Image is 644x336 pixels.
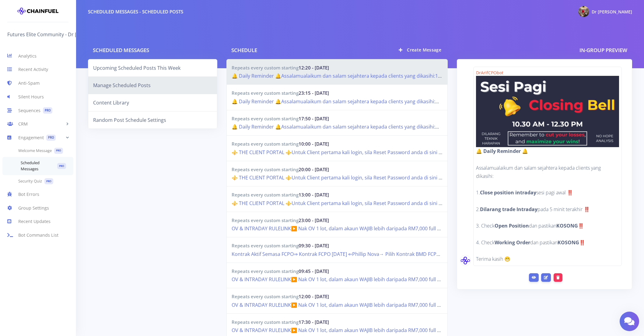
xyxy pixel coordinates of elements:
[88,111,217,129] a: Random Post Schedule Settings
[232,217,443,224] h4: 23:00 - [DATE]
[93,46,212,54] h3: Scheduled Messages
[558,239,579,246] strong: KOSONG
[17,5,58,17] img: chainfuel-logo
[231,46,257,54] h3: Schedule
[7,30,131,39] a: Futures Elite Community - Dr [PERSON_NAME] (ZQD)
[88,8,183,15] div: Scheduled Messages - scheduled posts
[476,148,528,154] strong: 🔔 Daily Reminder 🔔
[476,76,619,147] img: 1850029140626053-2.jpg
[232,90,299,96] span: Repeats every custom starting
[232,242,443,249] h4: 09:30 - [DATE]
[480,189,536,196] strong: Close position intraday
[460,256,471,265] img: Chainfuel Botler
[476,222,619,230] p: 3. Check dan pastikan ‼️
[57,163,66,169] span: PRO
[232,166,443,173] h4: 20:00 - [DATE]
[88,59,217,77] a: Upcoming Scheduled Posts This Week
[232,242,299,249] span: Repeats every custom starting
[88,94,217,111] a: Content Library
[232,90,443,97] h4: 23:15 - [DATE]
[232,65,299,71] span: Repeats every custom starting
[592,9,632,15] span: Dr [PERSON_NAME]
[232,115,443,122] h4: 17:50 - [DATE]
[573,5,632,18] a: @DrArifCPO Photo Dr [PERSON_NAME]
[232,268,443,275] h4: 09:45 - [DATE]
[232,319,443,326] h4: 17:30 - [DATE]
[579,46,627,54] h3: in-group preview
[232,293,299,299] span: Repeats every custom starting
[495,239,530,246] strong: Working Order
[578,6,589,17] img: @DrArifCPO Photo
[232,64,443,71] h4: 12:20 - [DATE]
[476,69,619,76] div: DrArifCPObot
[232,319,299,325] span: Repeats every custom starting
[480,206,537,213] strong: Dilarang trade Intraday
[476,189,619,197] p: 1. sesi pagi awal ‼️
[232,140,443,147] h4: 10:00 - [DATE]
[232,217,299,223] span: Repeats every custom starting
[232,293,443,300] h4: 12:00 - [DATE]
[88,76,217,94] a: Manage Scheduled Posts
[232,268,299,274] span: Repeats every custom starting
[232,192,299,198] span: Repeats every custom starting
[476,164,619,180] p: Assalamualaikum dan salam sejahtera kepada clients yang dikasihi:
[232,141,299,147] span: Repeats every custom starting
[46,135,56,141] span: PRO
[476,239,619,247] p: 4. Check dan pastikan ‼️
[476,205,619,214] p: 2. pada 5 minit terakhir ‼️
[54,148,63,154] span: PRO
[43,107,52,114] span: PRO
[476,255,619,263] p: Terima kasih 😁
[407,47,441,53] span: Create Message
[495,222,529,229] strong: Open Position
[232,166,299,172] span: Repeats every custom starting
[2,157,73,175] a: Scheduled MessagesPRO
[44,178,53,184] span: PRO
[232,191,443,198] h4: 13:00 - [DATE]
[392,46,448,57] a: Create Message
[556,222,578,229] strong: KOSONG
[232,115,299,122] span: Repeats every custom starting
